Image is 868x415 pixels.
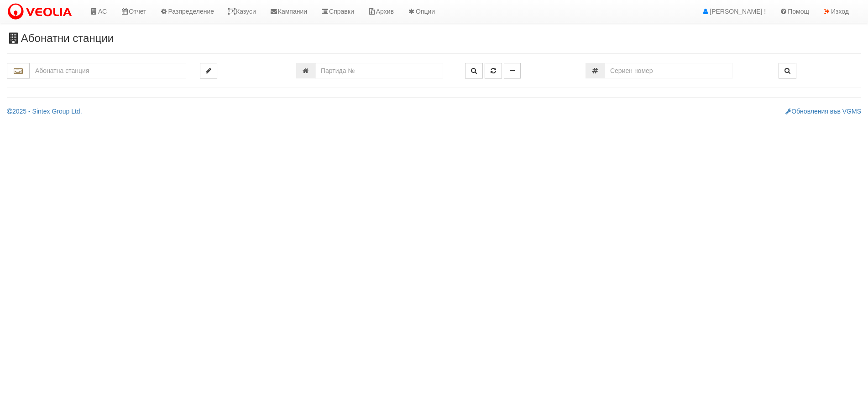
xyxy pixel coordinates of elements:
[315,63,443,78] input: Партида №
[7,108,82,115] a: 2025 - Sintex Group Ltd.
[30,63,186,78] input: Абонатна станция
[7,2,76,21] img: VeoliaLogo.png
[785,108,861,115] a: Обновления във VGMS
[605,63,732,78] input: Сериен номер
[7,32,861,44] h3: Абонатни станции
